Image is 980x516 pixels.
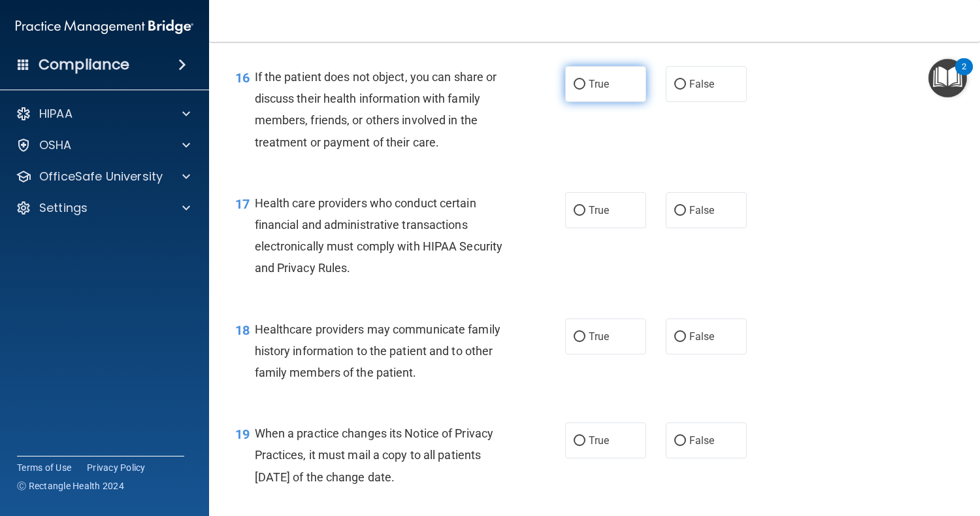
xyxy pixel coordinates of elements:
span: False [689,78,715,90]
input: False [674,80,686,90]
span: False [689,204,715,216]
p: Settings [39,200,88,216]
input: True [574,332,585,342]
span: False [689,434,715,447]
span: True [589,204,609,216]
span: True [589,330,609,343]
span: When a practice changes its Notice of Privacy Practices, it must mail a copy to all patients [DAT... [255,426,494,483]
span: 19 [235,426,250,442]
span: 16 [235,70,250,86]
div: 2 [962,67,966,84]
input: False [674,436,686,446]
span: Ⓒ Rectangle Health 2024 [17,479,124,492]
span: Healthcare providers may communicate family history information to the patient and to other famil... [255,322,500,379]
span: If the patient does not object, you can share or discuss their health information with family mem... [255,70,497,149]
span: True [589,78,609,90]
img: PMB logo [16,14,193,40]
span: 18 [235,322,250,338]
a: OSHA [16,137,190,153]
input: False [674,332,686,342]
a: OfficeSafe University [16,169,190,184]
span: Health care providers who conduct certain financial and administrative transactions electronicall... [255,196,503,275]
p: OSHA [39,137,72,153]
h4: Compliance [39,56,129,74]
input: True [574,80,585,90]
p: HIPAA [39,106,73,122]
button: Open Resource Center, 2 new notifications [928,59,967,97]
input: True [574,436,585,446]
a: Settings [16,200,190,216]
input: False [674,206,686,216]
span: 17 [235,196,250,212]
a: Privacy Policy [87,461,146,474]
span: True [589,434,609,447]
input: True [574,206,585,216]
a: Terms of Use [17,461,71,474]
a: HIPAA [16,106,190,122]
p: OfficeSafe University [39,169,163,184]
span: False [689,330,715,343]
